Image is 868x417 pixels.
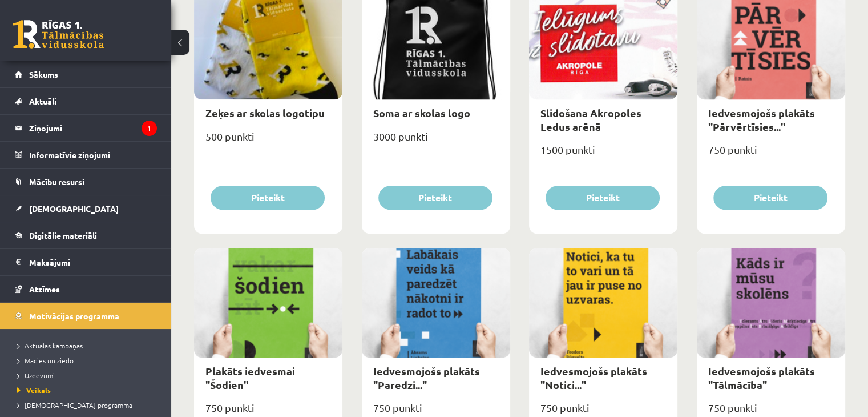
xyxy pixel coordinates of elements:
[378,186,492,210] button: Pieteikt
[17,341,83,350] span: Aktuālās kampaņas
[15,303,157,329] a: Motivācijas programma
[17,400,160,410] a: [DEMOGRAPHIC_DATA] programma
[15,88,157,114] a: Aktuāli
[29,69,58,79] span: Sākums
[29,142,157,168] legend: Informatīvie ziņojumi
[362,127,510,155] div: 3000 punkti
[29,249,157,275] legend: Maksājumi
[205,364,295,391] a: Plakāts iedvesmai "Šodien"
[211,186,325,210] button: Pieteikt
[142,121,157,136] i: 1
[29,230,97,240] span: Digitālie materiāli
[697,140,845,169] div: 750 punkti
[29,115,157,141] legend: Ziņojumi
[15,222,157,248] a: Digitālie materiāli
[373,106,470,119] a: Soma ar skolas logo
[17,356,74,365] span: Mācies un ziedo
[194,127,342,155] div: 500 punkti
[15,61,157,87] a: Sākums
[373,364,480,391] a: Iedvesmojošs plakāts "Paredzi..."
[540,364,647,391] a: Iedvesmojošs plakāts "Notici..."
[15,115,157,141] a: Ziņojumi1
[29,284,60,294] span: Atzīmes
[708,106,815,133] a: Iedvesmojošs plakāts "Pārvērtīsies..."
[17,400,132,410] span: [DEMOGRAPHIC_DATA] programma
[529,140,677,169] div: 1500 punkti
[13,20,104,49] a: Rīgas 1. Tālmācības vidusskola
[17,386,51,395] span: Veikals
[15,195,157,222] a: [DEMOGRAPHIC_DATA]
[205,106,325,119] a: Zeķes ar skolas logotipu
[15,249,157,275] a: Maksājumi
[15,276,157,302] a: Atzīmes
[17,355,160,366] a: Mācies un ziedo
[29,203,119,214] span: [DEMOGRAPHIC_DATA]
[17,385,160,395] a: Veikals
[29,96,56,106] span: Aktuāli
[540,106,641,133] a: Slidošana Akropoles Ledus arēnā
[29,177,84,187] span: Mācību resursi
[713,186,827,210] button: Pieteikt
[17,370,160,380] a: Uzdevumi
[15,169,157,195] a: Mācību resursi
[708,364,815,391] a: Iedvesmojošs plakāts "Tālmācība"
[546,186,660,210] button: Pieteikt
[15,142,157,168] a: Informatīvie ziņojumi
[17,371,55,380] span: Uzdevumi
[17,340,160,351] a: Aktuālās kampaņas
[29,311,119,321] span: Motivācijas programma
